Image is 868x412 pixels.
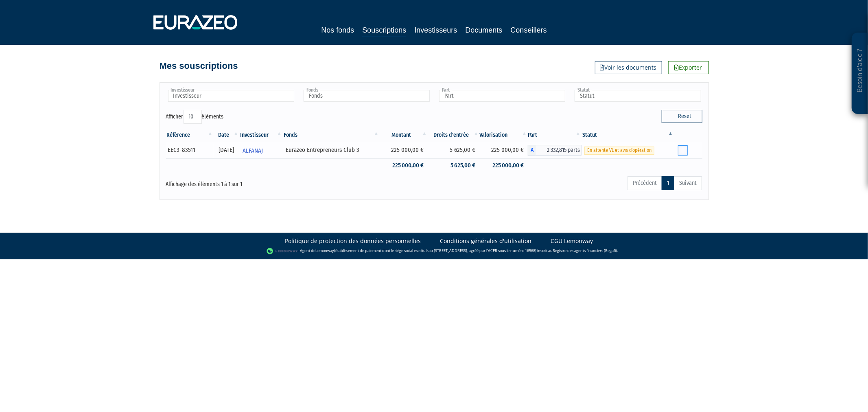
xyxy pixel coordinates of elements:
p: Besoin d'aide ? [855,37,865,110]
td: 225 000,00 € [380,142,428,158]
th: Statut : activer pour trier la colonne par ordre d&eacute;croissant [582,128,674,142]
td: 225 000,00 € [480,142,528,158]
a: Lemonway [315,248,334,253]
th: Valorisation: activer pour trier la colonne par ordre croissant [480,128,528,142]
label: Afficher éléments [166,110,224,124]
div: EEC3-83511 [168,146,211,154]
img: 1732889491-logotype_eurazeo_blanc_rvb.png [153,15,237,30]
div: - Agent de (établissement de paiement dont le siège social est situé au [STREET_ADDRESS], agréé p... [8,247,860,255]
td: 5 625,00 € [428,158,480,173]
th: Investisseur: activer pour trier la colonne par ordre croissant [239,128,282,142]
a: Nos fonds [321,24,354,36]
span: ALFANAJ [243,143,263,158]
span: En attente VL et avis d'opération [584,147,654,154]
div: A - Eurazeo Entrepreneurs Club 3 [528,145,582,156]
a: Documents [466,24,503,36]
a: Exporter [668,61,709,74]
div: [DATE] [216,146,237,154]
th: Date: activer pour trier la colonne par ordre croissant [214,128,240,142]
td: 225 000,00 € [480,158,528,173]
i: [Français] Personne physique [198,148,202,153]
span: A [528,145,536,156]
td: 5 625,00 € [428,142,480,158]
a: Voir les documents [595,61,662,74]
a: Souscriptions [362,24,406,37]
a: CGU Lemonway [551,237,593,245]
td: 225 000,00 € [380,158,428,173]
div: Affichage des éléments 1 à 1 sur 1 [166,175,383,188]
span: 2 332,815 parts [536,145,582,156]
th: Droits d'entrée: activer pour trier la colonne par ordre croissant [428,128,480,142]
a: Conseillers [511,24,547,36]
button: Reset [662,110,702,123]
a: ALFANAJ [239,142,282,158]
a: Conditions générales d'utilisation [440,237,532,245]
a: Investisseurs [414,24,457,36]
a: 1 [662,176,674,190]
th: Montant: activer pour trier la colonne par ordre croissant [380,128,428,142]
img: logo-lemonway.png [267,247,298,255]
a: Registre des agents financiers (Regafi) [553,248,617,253]
i: Voir l'investisseur [277,143,280,158]
h4: Mes souscriptions [160,61,238,71]
select: Afficheréléments [184,110,202,124]
th: Part: activer pour trier la colonne par ordre croissant [528,128,582,142]
div: Eurazeo Entrepreneurs Club 3 [286,146,377,154]
th: Référence : activer pour trier la colonne par ordre croissant [166,128,214,142]
th: Fonds: activer pour trier la colonne par ordre croissant [283,128,380,142]
a: Politique de protection des données personnelles [285,237,421,245]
